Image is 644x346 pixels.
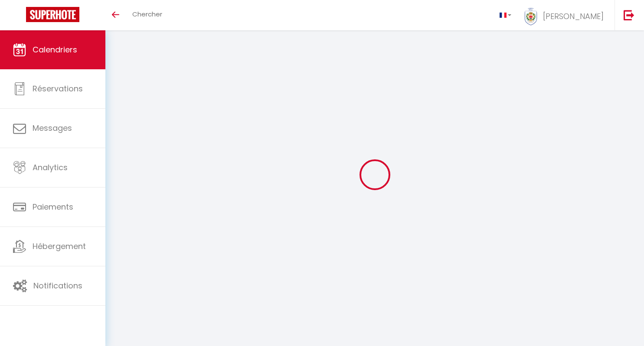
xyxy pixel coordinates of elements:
[543,11,604,22] span: [PERSON_NAME]
[33,201,73,212] span: Paiements
[33,162,68,173] span: Analytics
[33,280,82,291] span: Notifications
[26,7,79,22] img: Super Booking
[132,10,162,19] span: Chercher
[33,123,72,133] span: Messages
[524,8,537,26] img: ...
[33,83,83,94] span: Réservations
[624,10,634,20] img: logout
[33,241,86,252] span: Hébergement
[33,44,77,55] span: Calendriers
